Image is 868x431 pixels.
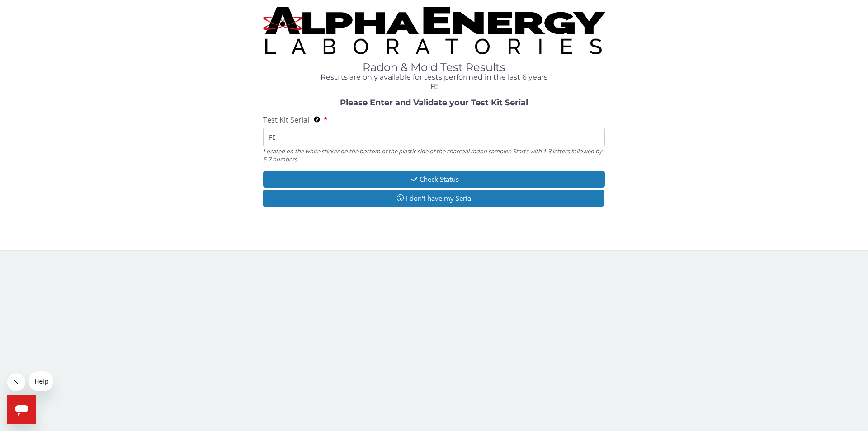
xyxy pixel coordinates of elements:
h4: Results are only available for tests performed in the last 6 years [263,73,605,81]
div: Located on the white sticker on the bottom of the plastic side of the charcoal radon sampler. Sta... [263,147,605,164]
img: TightCrop.jpg [263,7,605,54]
span: FE [430,81,438,91]
span: Test Kit Serial [263,115,309,125]
iframe: Message from company [29,371,53,391]
iframe: Button to launch messaging window [7,395,36,424]
button: I don't have my Serial [263,190,604,207]
strong: Please Enter and Validate your Test Kit Serial [340,98,528,108]
h1: Radon & Mold Test Results [263,62,605,73]
button: Check Status [263,171,605,188]
iframe: Close message [7,373,25,391]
